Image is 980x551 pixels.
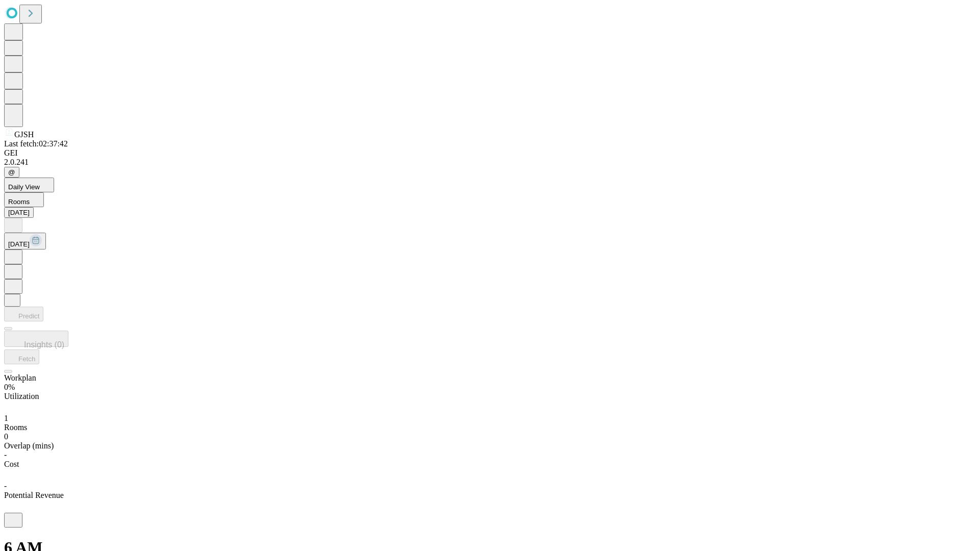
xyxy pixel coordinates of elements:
button: Daily View [4,178,54,192]
span: Cost [4,460,19,468]
span: Workplan [4,373,36,382]
button: Predict [4,307,43,321]
button: Insights (0) [4,331,68,347]
span: [DATE] [8,240,30,248]
span: - [4,450,7,459]
button: Fetch [4,349,39,364]
span: 0% [4,383,15,391]
span: Rooms [4,423,27,432]
div: 2.0.241 [4,158,976,167]
span: Daily View [8,183,40,191]
div: GEI [4,148,976,158]
span: Insights (0) [24,340,64,349]
span: 1 [4,414,8,422]
span: Rooms [8,198,30,206]
span: GJSH [14,130,34,139]
span: Potential Revenue [4,491,64,499]
button: @ [4,167,19,178]
span: 0 [4,432,8,441]
button: [DATE] [4,207,34,218]
span: Utilization [4,392,39,400]
span: Overlap (mins) [4,441,54,450]
button: [DATE] [4,233,46,249]
button: Rooms [4,192,44,207]
span: Last fetch: 02:37:42 [4,139,68,148]
span: - [4,482,7,490]
span: @ [8,168,15,176]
